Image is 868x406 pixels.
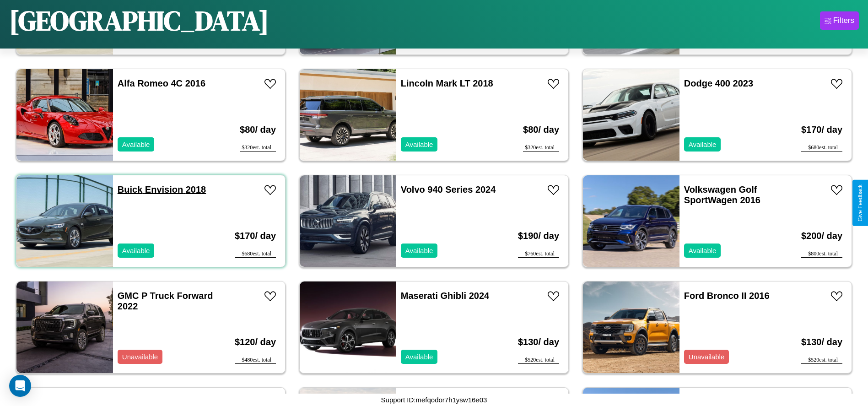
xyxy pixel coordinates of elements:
[401,184,496,195] a: Volvo 940 Series 2024
[801,144,842,152] div: $ 680 est. total
[235,357,276,364] div: $ 480 est. total
[9,375,31,397] div: Open Intercom Messenger
[405,138,433,151] p: Available
[9,2,269,39] h1: [GEOGRAPHIC_DATA]
[518,328,559,357] h3: $ 130 / day
[122,244,150,257] p: Available
[801,250,842,258] div: $ 800 est. total
[122,351,158,363] p: Unavailable
[381,394,487,406] p: Support ID: mefqodor7h1ysw16e03
[405,351,433,363] p: Available
[235,328,276,357] h3: $ 120 / day
[118,184,206,195] a: Buick Envision 2018
[118,78,205,88] a: Alfa Romeo 4C 2016
[240,115,276,144] h3: $ 80 / day
[235,250,276,258] div: $ 680 est. total
[820,11,859,30] button: Filters
[689,351,724,363] p: Unavailable
[684,78,753,88] a: Dodge 400 2023
[801,115,842,144] h3: $ 170 / day
[801,222,842,250] h3: $ 200 / day
[401,291,489,301] a: Maserati Ghibli 2024
[689,138,717,151] p: Available
[684,184,760,205] a: Volkswagen Golf SportWagen 2016
[801,328,842,357] h3: $ 130 / day
[235,222,276,250] h3: $ 170 / day
[518,222,559,250] h3: $ 190 / day
[857,184,863,222] div: Give Feedback
[405,244,433,257] p: Available
[523,144,559,152] div: $ 320 est. total
[689,244,717,257] p: Available
[401,78,493,88] a: Lincoln Mark LT 2018
[518,250,559,258] div: $ 760 est. total
[118,291,213,311] a: GMC P Truck Forward 2022
[518,357,559,364] div: $ 520 est. total
[122,138,150,151] p: Available
[240,144,276,152] div: $ 320 est. total
[833,16,854,25] div: Filters
[801,357,842,364] div: $ 520 est. total
[684,291,770,301] a: Ford Bronco II 2016
[523,115,559,144] h3: $ 80 / day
